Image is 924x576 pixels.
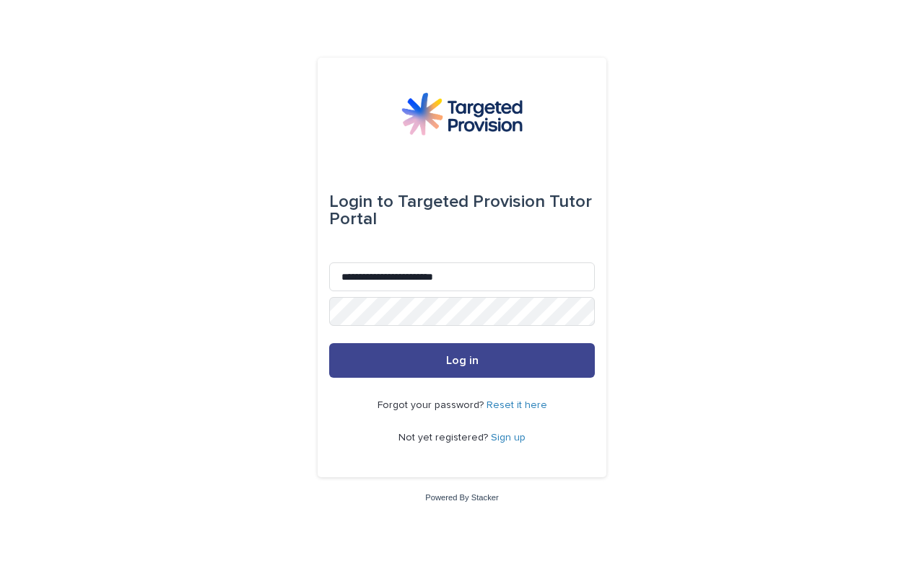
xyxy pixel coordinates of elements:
[425,493,498,502] a: Powered By Stacker
[329,182,595,239] div: Targeted Provision Tutor Portal
[378,400,487,410] span: Forgot your password?
[401,92,523,136] img: M5nRWzHhSzIhMunXDL62
[487,400,547,410] a: Reset it here
[446,355,479,366] span: Log in
[398,433,491,443] span: Not yet registered?
[329,193,393,211] span: Login to
[329,343,595,378] button: Log in
[491,433,526,443] a: Sign up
